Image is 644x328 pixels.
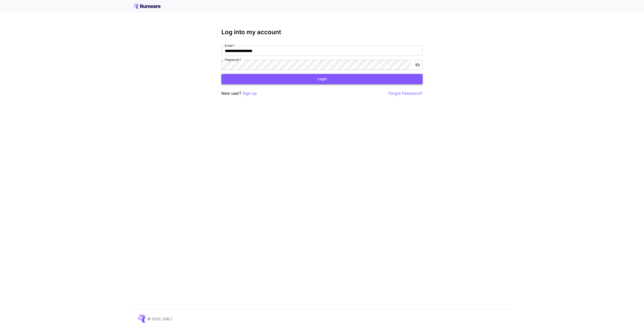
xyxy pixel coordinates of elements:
p: New user? [221,90,257,97]
button: toggle password visibility [413,60,422,69]
h3: Log into my account [221,29,423,36]
button: Login [221,74,423,84]
p: © 2025, [URL] [147,316,172,321]
label: Email [225,43,235,48]
button: Forgot Password? [388,90,423,97]
button: Sign up [243,90,257,97]
label: Password [225,58,241,62]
